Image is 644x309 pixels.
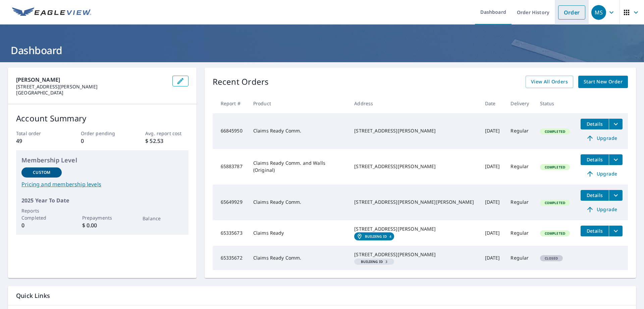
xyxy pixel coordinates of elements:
[505,149,534,185] td: Regular
[480,220,505,246] td: [DATE]
[248,113,349,149] td: Claims Ready Comm.
[591,5,606,20] div: MS
[505,185,534,220] td: Regular
[584,78,623,86] span: Start New Order
[16,130,59,137] p: Total order
[354,226,474,232] div: [STREET_ADDRESS][PERSON_NAME]
[541,256,562,261] span: Closed
[480,113,505,149] td: [DATE]
[354,232,394,240] a: Building ID4
[480,93,505,113] th: Date
[145,130,188,137] p: Avg. report cost
[558,5,585,20] a: Order
[213,246,248,270] td: 65335672
[609,190,623,201] button: filesDropdownBtn-65649929
[12,7,91,17] img: EV Logo
[143,215,183,222] p: Balance
[21,196,183,204] p: 2025 Year To Date
[585,121,605,127] span: Details
[354,251,474,258] div: [STREET_ADDRESS][PERSON_NAME]
[16,76,167,84] p: [PERSON_NAME]
[248,220,349,246] td: Claims Ready
[354,199,474,205] div: [STREET_ADDRESS][PERSON_NAME][PERSON_NAME]
[585,205,619,214] span: Upgrade
[354,163,474,170] div: [STREET_ADDRESS][PERSON_NAME]
[81,130,124,137] p: Order pending
[82,221,122,229] p: $ 0.00
[248,185,349,220] td: Claims Ready Comm.
[541,200,569,205] span: Completed
[505,246,534,270] td: Regular
[145,137,188,145] p: $ 52.53
[505,220,534,246] td: Regular
[16,84,167,90] p: [STREET_ADDRESS][PERSON_NAME]
[541,129,569,134] span: Completed
[578,76,628,88] a: Start New Order
[585,170,619,178] span: Upgrade
[480,246,505,270] td: [DATE]
[581,226,609,236] button: detailsBtn-65335673
[16,292,628,300] p: Quick Links
[609,119,623,129] button: filesDropdownBtn-66845950
[8,43,636,57] h1: Dashboard
[213,76,269,88] p: Recent Orders
[248,149,349,185] td: Claims Ready Comm. and Walls (Original)
[213,149,248,185] td: 65883787
[248,93,349,113] th: Product
[585,228,605,234] span: Details
[585,192,605,198] span: Details
[16,137,59,145] p: 49
[541,231,569,236] span: Completed
[349,93,479,113] th: Address
[480,185,505,220] td: [DATE]
[505,113,534,149] td: Regular
[81,137,124,145] p: 0
[33,169,50,176] p: Custom
[526,76,573,88] a: View All Orders
[585,156,605,163] span: Details
[248,246,349,270] td: Claims Ready Comm.
[531,78,568,86] span: View All Orders
[21,207,62,221] p: Reports Completed
[581,204,623,215] a: Upgrade
[82,214,122,221] p: Prepayments
[213,93,248,113] th: Report #
[357,260,391,263] span: 3
[581,154,609,165] button: detailsBtn-65883787
[354,127,474,134] div: [STREET_ADDRESS][PERSON_NAME]
[480,149,505,185] td: [DATE]
[213,220,248,246] td: 65335673
[505,93,534,113] th: Delivery
[535,93,575,113] th: Status
[361,260,383,263] em: Building ID
[21,221,62,229] p: 0
[581,190,609,201] button: detailsBtn-65649929
[21,180,183,188] a: Pricing and membership levels
[581,119,609,129] button: detailsBtn-66845950
[609,154,623,165] button: filesDropdownBtn-65883787
[16,90,167,96] p: [GEOGRAPHIC_DATA]
[365,234,387,238] em: Building ID
[581,168,623,179] a: Upgrade
[585,134,619,142] span: Upgrade
[16,112,189,124] p: Account Summary
[609,226,623,236] button: filesDropdownBtn-65335673
[581,133,623,144] a: Upgrade
[213,185,248,220] td: 65649929
[21,156,183,165] p: Membership Level
[541,165,569,169] span: Completed
[213,113,248,149] td: 66845950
